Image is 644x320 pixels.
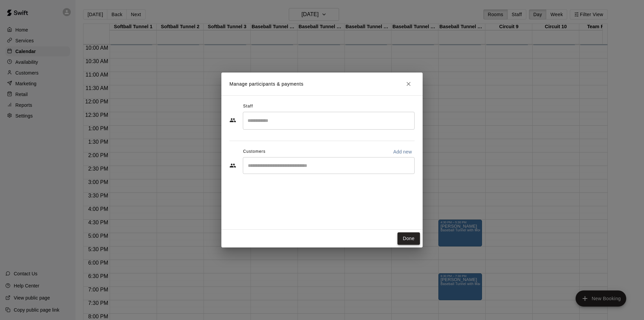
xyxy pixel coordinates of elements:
[243,112,415,130] div: Search staff
[229,162,236,169] svg: Customers
[243,101,253,112] span: Staff
[390,146,415,157] button: Add new
[243,146,266,157] span: Customers
[229,81,304,88] p: Manage participants & payments
[229,117,236,124] svg: Staff
[402,78,415,90] button: Close
[393,148,412,155] p: Add new
[397,232,420,245] button: Done
[243,157,415,174] div: Start typing to search customers...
